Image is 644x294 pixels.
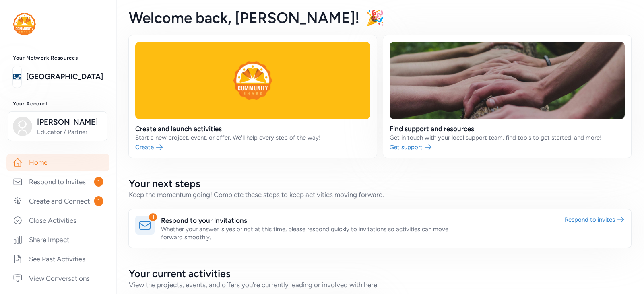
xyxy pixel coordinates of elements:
[37,117,102,128] span: [PERSON_NAME]
[129,267,631,280] h2: Your current activities
[13,55,103,61] h3: Your Network Resources
[129,177,631,190] h2: Your next steps
[6,269,109,287] a: View Conversations
[129,280,631,290] div: View the projects, events, and offers you're currently leading or involved with here.
[6,250,109,268] a: See Past Activities
[6,212,109,229] a: Close Activities
[6,173,109,191] a: Respond to Invites1
[149,213,157,221] div: 1
[13,68,21,86] img: logo
[6,231,109,249] a: Share Impact
[6,192,109,210] a: Create and Connect1
[6,154,109,171] a: Home
[26,71,103,82] a: [GEOGRAPHIC_DATA]
[129,190,631,199] div: Keep the momentum going! Complete these steps to keep activities moving forward.
[37,128,102,136] span: Educator / Partner
[129,9,359,27] span: Welcome back , [PERSON_NAME]!
[94,196,103,206] span: 1
[94,177,103,187] span: 1
[13,101,103,107] h3: Your Account
[366,9,384,27] span: 🎉
[13,13,36,35] img: logo
[8,111,107,141] button: [PERSON_NAME]Educator / Partner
